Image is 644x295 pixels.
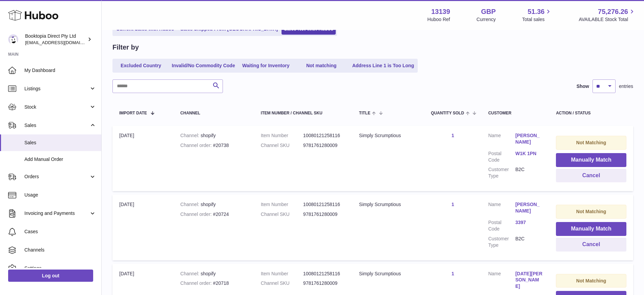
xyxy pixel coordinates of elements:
div: Simply Scrumptious [359,201,417,208]
span: Channels [24,247,96,253]
span: My Dashboard [24,67,96,74]
div: Simply Scrumptious [359,271,417,277]
td: [DATE] [112,126,173,191]
dt: Channel SKU [261,142,303,149]
div: Channel [180,111,247,115]
strong: 13139 [431,7,450,16]
img: internalAdmin-13139@internal.huboo.com [8,34,18,44]
span: 75,276.26 [598,7,628,16]
a: 1 [452,202,454,207]
dt: Item Number [261,132,303,139]
div: #20724 [180,211,247,218]
dd: 9781761280009 [303,142,346,149]
span: Cases [24,228,96,235]
button: Cancel [556,238,626,252]
strong: Not Matching [576,278,606,283]
span: AVAILABLE Stock Total [579,16,636,23]
dt: Name [488,271,515,292]
div: Currency [477,16,496,23]
a: 75,276.26 AVAILABLE Stock Total [579,7,636,23]
a: Address Line 1 is Too Long [350,60,417,71]
strong: GBP [481,7,496,16]
div: Item Number / Channel SKU [261,111,346,115]
strong: Channel order [180,280,213,286]
dd: 10080121258116 [303,132,346,139]
a: 51.36 Total sales [522,7,552,23]
a: 3397 [515,219,542,226]
span: Title [359,111,370,115]
span: Sales [24,122,89,129]
span: [EMAIL_ADDRESS][DOMAIN_NAME] [25,40,100,45]
strong: Channel [180,133,201,138]
dt: Customer Type [488,236,515,248]
dd: B2C [515,236,542,248]
button: Cancel [556,169,626,183]
td: [DATE] [112,195,173,260]
div: Simply Scrumptious [359,132,417,139]
button: Manually Match [556,222,626,236]
span: Quantity Sold [431,111,464,115]
dt: Customer Type [488,166,515,179]
dt: Name [488,201,515,216]
a: Log out [8,270,93,282]
a: 1 [452,133,454,138]
a: Invalid/No Commodity Code [169,60,237,71]
dd: 10080121258116 [303,271,346,277]
strong: Not Matching [576,209,606,214]
dt: Postal Code [488,150,515,163]
span: Usage [24,192,96,198]
span: Total sales [522,16,552,23]
dt: Item Number [261,201,303,208]
a: [PERSON_NAME] [515,132,542,145]
a: 1 [452,271,454,276]
div: shopify [180,201,247,208]
div: #20738 [180,142,247,149]
a: W1K 1PN [515,150,542,157]
dt: Item Number [261,271,303,277]
span: Sales [24,140,96,146]
strong: Channel [180,202,201,207]
div: Customer [488,111,542,115]
span: Orders [24,173,89,180]
span: entries [619,83,633,90]
button: Manually Match [556,153,626,167]
div: Action / Status [556,111,626,115]
a: Excluded Country [114,60,168,71]
dd: 9781761280009 [303,280,346,287]
span: Settings [24,265,96,272]
span: Invoicing and Payments [24,210,89,217]
dd: 9781761280009 [303,211,346,218]
strong: Channel order [180,143,213,148]
dt: Postal Code [488,219,515,232]
strong: Not Matching [576,140,606,145]
label: Show [577,83,589,90]
span: Listings [24,86,89,92]
a: Not matching [294,60,349,71]
div: Booktopia Direct Pty Ltd [25,33,86,46]
dt: Channel SKU [261,211,303,218]
div: shopify [180,132,247,139]
span: Import date [119,111,147,115]
strong: Channel order [180,211,213,217]
span: Add Manual Order [24,156,96,163]
h2: Filter by [112,43,139,52]
dd: B2C [515,166,542,179]
span: Stock [24,104,89,110]
div: Huboo Ref [428,16,450,23]
a: Waiting for Inventory [239,60,293,71]
span: 51.36 [527,7,544,16]
dt: Channel SKU [261,280,303,287]
strong: Channel [180,271,201,276]
dt: Name [488,132,515,147]
a: [PERSON_NAME] [515,201,542,214]
dd: 10080121258116 [303,201,346,208]
div: shopify [180,271,247,277]
a: [DATE][PERSON_NAME] [515,271,542,290]
div: #20718 [180,280,247,287]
